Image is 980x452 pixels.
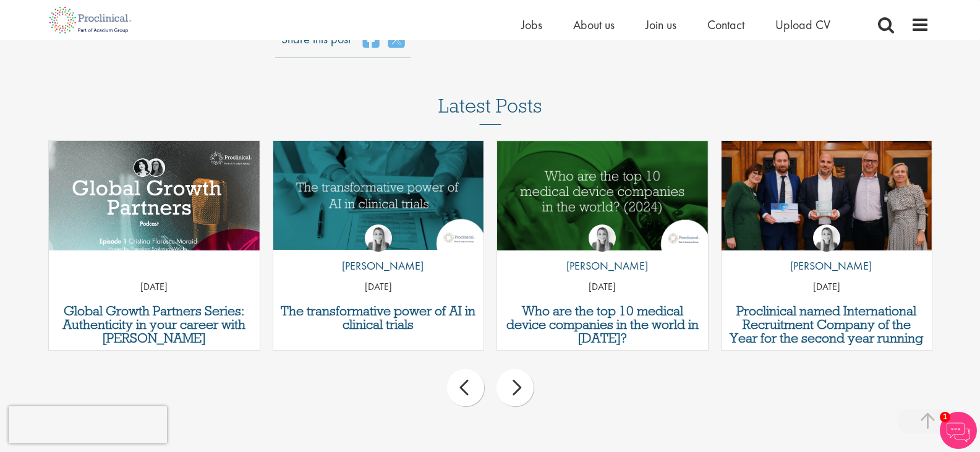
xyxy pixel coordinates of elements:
[573,17,615,33] a: About us
[775,17,830,33] a: Upload CV
[521,17,542,33] a: Jobs
[728,304,926,345] a: Proclinical named International Recruitment Company of the Year for the second year running
[557,258,648,274] p: [PERSON_NAME]
[503,304,702,345] a: Who are the top 10 medical device companies in the world in [DATE]?
[497,280,708,294] p: [DATE]
[55,304,254,345] a: Global Growth Partners Series: Authenticity in your career with [PERSON_NAME]
[707,17,744,33] a: Contact
[722,141,932,250] a: Link to a post
[781,224,872,280] a: Hannah Burke [PERSON_NAME]
[365,224,392,252] img: Hannah Burke
[333,258,424,274] p: [PERSON_NAME]
[49,141,260,250] a: Link to a post
[333,224,424,280] a: Hannah Burke [PERSON_NAME]
[497,141,708,250] a: Link to a post
[438,95,542,125] h3: Latest Posts
[813,224,840,252] img: Hannah Burke
[496,369,534,406] div: next
[722,280,932,294] p: [DATE]
[49,280,260,294] p: [DATE]
[940,412,977,449] img: Chatbot
[646,17,676,33] a: Join us
[781,258,872,274] p: [PERSON_NAME]
[722,141,932,251] img: Proclinical receives APSCo International Recruitment Company of the Year award
[557,224,648,280] a: Hannah Burke [PERSON_NAME]
[273,280,484,294] p: [DATE]
[273,141,484,250] a: Link to a post
[589,224,616,252] img: Hannah Burke
[940,412,950,422] span: 1
[447,369,484,406] div: prev
[497,141,708,250] img: Top 10 Medical Device Companies 2024
[279,304,478,331] a: The transformative power of AI in clinical trials
[273,141,484,250] img: The Transformative Power of AI in Clinical Trials | Proclinical
[9,406,167,443] iframe: reCAPTCHA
